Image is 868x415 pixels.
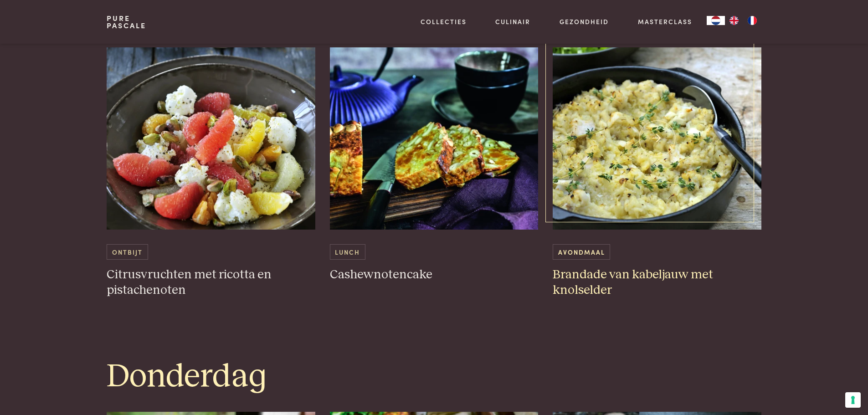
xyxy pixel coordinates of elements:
[638,17,692,26] a: Masterclass
[107,47,315,298] a: Citrusvruchten met ricotta en pistachenoten Ontbijt Citrusvruchten met ricotta en pistachenoten
[107,356,761,397] h1: Donderdag
[553,47,761,298] a: Brandade van kabeljauw met knolselder Avondmaal Brandade van kabeljauw met knolselder
[553,244,610,259] span: Avondmaal
[707,16,761,25] aside: Language selected: Nederlands
[845,392,861,408] button: Uw voorkeuren voor toestemming voor trackingtechnologieën
[553,47,761,230] img: Brandade van kabeljauw met knolselder
[330,47,539,282] a: Cashewnotencake Lunch Cashewnotencake
[107,267,315,298] h3: Citrusvruchten met ricotta en pistachenoten
[421,17,467,26] a: Collecties
[725,16,761,25] ul: Language list
[330,47,539,230] img: Cashewnotencake
[707,16,725,25] div: Language
[743,16,761,25] a: FR
[725,16,743,25] a: EN
[107,47,315,230] img: Citrusvruchten met ricotta en pistachenoten
[495,17,530,26] a: Culinair
[107,15,146,29] a: PurePascale
[330,267,539,283] h3: Cashewnotencake
[330,244,365,259] span: Lunch
[107,244,148,259] span: Ontbijt
[560,17,609,26] a: Gezondheid
[707,16,725,25] a: NL
[553,267,761,298] h3: Brandade van kabeljauw met knolselder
